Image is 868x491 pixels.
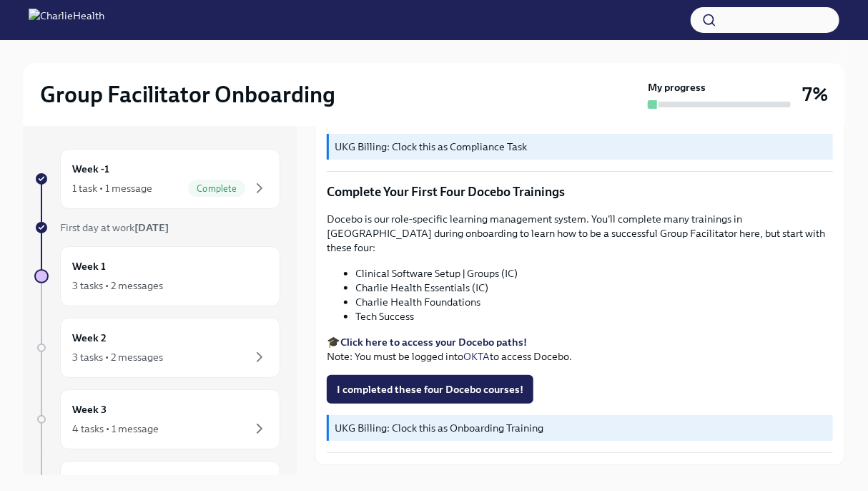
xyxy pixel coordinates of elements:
div: 3 tasks • 2 messages [72,278,163,293]
li: Tech Success [355,309,833,324]
a: First day at work[DATE] [34,220,280,235]
a: Week 13 tasks • 2 messages [34,246,280,306]
img: CharlieHealth [29,9,104,31]
a: Week -11 task • 1 messageComplete [34,149,280,209]
span: I completed these four Docebo courses! [337,382,523,397]
h6: Week -1 [72,161,109,177]
button: I completed these four Docebo courses! [327,375,533,404]
a: Click here to access your Docebo paths! [340,336,527,349]
a: OKTA [463,350,490,363]
h6: Week 1 [72,258,106,274]
a: Week 34 tasks • 1 message [34,389,280,449]
h6: Week 4 [72,473,107,489]
div: 1 task • 1 message [72,181,152,195]
p: UKG Billing: Clock this as Compliance Task [335,140,827,154]
div: 3 tasks • 2 messages [72,350,163,364]
h2: Group Facilitator Onboarding [40,80,335,109]
li: Charlie Health Essentials (IC) [355,281,833,295]
h6: Week 3 [72,402,107,417]
h6: Week 2 [72,330,107,346]
strong: [DATE] [134,221,169,234]
p: UKG Billing: Clock this as Onboarding Training [335,421,827,435]
strong: My progress [648,80,706,94]
p: Complete Your First Four Docebo Trainings [327,183,833,200]
span: First day at work [60,221,169,234]
div: 4 tasks • 1 message [72,422,159,436]
li: Clinical Software Setup | Groups (IC) [355,266,833,281]
h3: 7% [802,82,828,107]
span: Complete [188,183,245,194]
p: 🎓 Note: You must be logged into to access Docebo. [327,335,833,364]
a: Week 23 tasks • 2 messages [34,318,280,378]
p: Docebo is our role-specific learning management system. You'll complete many trainings in [GEOGRA... [327,212,833,255]
li: Charlie Health Foundations [355,295,833,309]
